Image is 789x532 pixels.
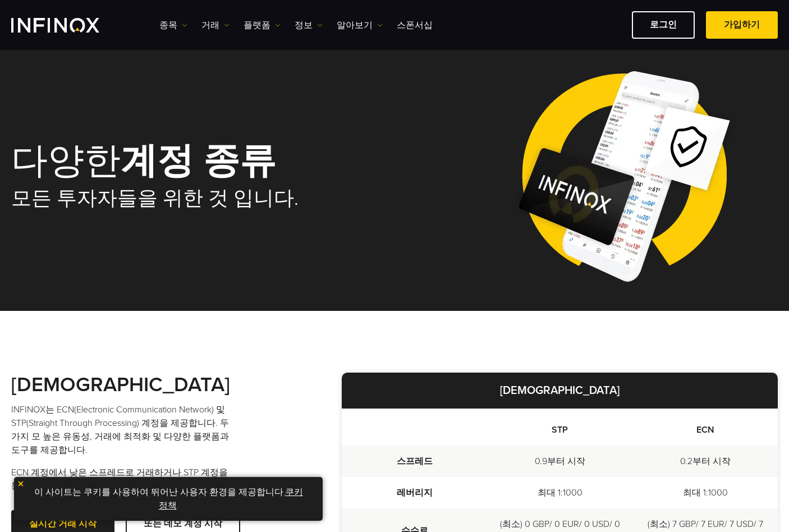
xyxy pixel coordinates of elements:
a: 정보 [295,19,323,32]
td: 레버리지 [342,477,487,508]
strong: [DEMOGRAPHIC_DATA] [11,373,230,397]
a: 종목 [159,19,187,32]
p: 이 사이트는 쿠키를 사용하여 뛰어난 사용자 환경을 제공합니다. . [20,483,317,515]
a: 스폰서십 [397,19,433,32]
td: 최대 1:1000 [487,477,632,508]
a: 알아보기 [337,19,383,32]
td: 0.9부터 시작 [487,446,632,477]
th: ECN [632,409,778,446]
a: 플랫폼 [244,19,281,32]
a: 로그인 [632,11,695,39]
a: 가입하기 [706,11,778,39]
strong: [DEMOGRAPHIC_DATA] [500,384,620,397]
td: 최대 1:1000 [632,477,778,508]
td: 스프레드 [342,446,487,477]
strong: 계정 종류 [121,139,276,184]
h1: 다양한 [11,143,379,181]
img: yellow close icon [17,480,25,488]
p: ECN 계정에서 낮은 스프레드로 거래하거나 STP 계정을 통해 후불 수수료 없이 거래할 수 있습니다. [11,466,236,493]
th: STP [487,409,632,446]
h2: 모든 투자자들을 위한 것 입니다. [11,186,379,211]
a: 거래 [201,19,230,32]
a: INFINOX Logo [11,18,126,33]
td: 0.2부터 시작 [632,446,778,477]
p: INFINOX는 ECN(Electronic Communication Network) 및 STP(Straight Through Processing) 계정을 제공합니다. 두 가지... [11,403,236,457]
